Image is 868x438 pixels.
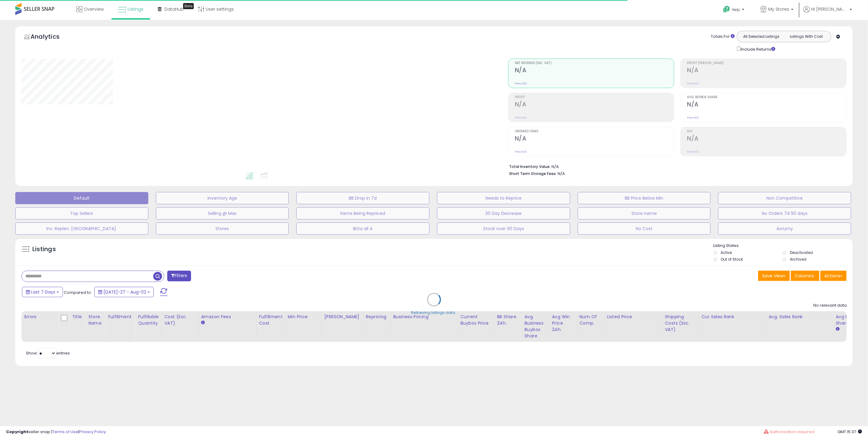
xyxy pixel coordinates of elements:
[711,34,735,40] div: Totals For
[515,67,674,75] h2: N/A
[515,62,674,65] span: Net Revenue (Exc. VAT)
[509,171,557,176] b: Short Term Storage Fees:
[732,7,740,12] span: Help
[156,192,289,204] button: Inventory Age
[718,207,851,219] button: No Orders 7d 90 days
[128,6,143,12] span: Listings
[687,82,699,85] small: Prev: N/A
[558,171,565,176] span: N/A
[84,6,104,12] span: Overview
[509,162,842,170] li: N/A
[784,33,829,41] button: Listings With Cost
[578,223,711,235] button: No Cost
[31,32,71,42] h5: Analytics
[687,116,699,119] small: Prev: N/A
[165,6,184,12] span: DataHub
[437,192,570,204] button: Needs to Reprice
[515,150,527,154] small: Prev: N/A
[296,192,429,204] button: BB Drop in 7d
[687,150,699,154] small: Prev: N/A
[687,67,846,75] h2: N/A
[687,101,846,109] h2: N/A
[811,6,848,12] span: Hi [PERSON_NAME]
[509,164,551,169] b: Total Inventory Value:
[15,192,148,204] button: Default
[515,82,527,85] small: Prev: N/A
[768,6,789,12] span: My Stores
[718,1,750,20] a: Help
[687,62,846,65] span: Profit [PERSON_NAME]
[515,135,674,143] h2: N/A
[15,207,148,219] button: Top Sellers
[515,101,674,109] h2: N/A
[578,192,711,204] button: BB Price Below Min
[437,207,570,219] button: 30 Day Decrease
[739,33,784,41] button: All Selected Listings
[723,5,730,13] i: Get Help
[732,45,783,52] div: Include Returns
[15,223,148,235] button: Inv. Replen. [GEOGRAPHIC_DATA].
[296,207,429,219] button: Items Being Repriced
[437,223,570,235] button: Stock over 90 Days
[515,116,527,119] small: Prev: N/A
[515,96,674,99] span: Profit
[687,130,846,133] span: ROI
[156,207,289,219] button: Selling @ Max
[156,223,289,235] button: Stores
[296,223,429,235] button: Brita all 4
[578,207,711,219] button: Store name
[718,223,851,235] button: Avrumy
[687,135,846,143] h2: N/A
[183,3,194,9] div: Tooltip anchor
[718,192,851,204] button: Non Competitive
[803,6,852,20] a: Hi [PERSON_NAME]
[515,130,674,133] span: Ordered Items
[411,310,457,316] div: Retrieving listings data..
[687,96,846,99] span: Avg. Buybox Share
